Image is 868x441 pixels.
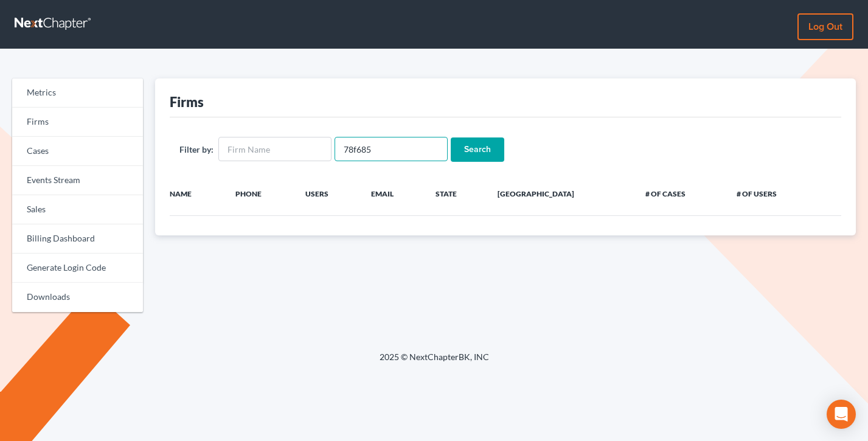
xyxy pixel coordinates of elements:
div: 2025 © NextChapterBK, INC [88,351,781,373]
th: Email [361,181,426,206]
label: Filter by: [179,143,214,156]
th: # of Cases [636,181,727,206]
a: Downloads [12,283,143,312]
a: Cases [12,137,143,166]
input: Users [335,137,448,161]
a: Firms [12,108,143,137]
input: Firm Name [218,137,332,161]
th: Users [296,181,361,206]
a: Generate Login Code [12,254,143,283]
th: State [426,181,488,206]
a: Log out [797,13,853,40]
a: Metrics [12,78,143,108]
th: Name [155,181,226,206]
th: Phone [226,181,296,206]
a: Sales [12,195,143,224]
div: Firms [170,93,204,111]
a: Billing Dashboard [12,224,143,254]
th: # of Users [727,181,818,206]
div: Open Intercom Messenger [827,400,856,429]
th: [GEOGRAPHIC_DATA] [488,181,635,206]
input: Search [451,137,504,162]
a: Events Stream [12,166,143,195]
